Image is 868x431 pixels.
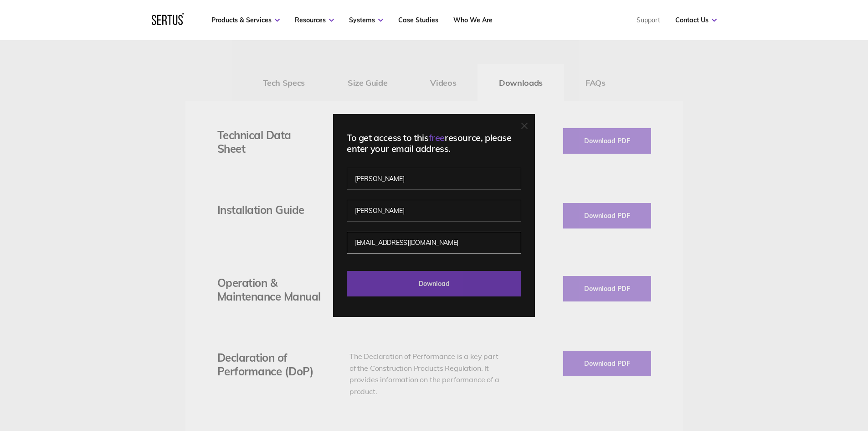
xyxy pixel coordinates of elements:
a: Who We Are [453,16,493,24]
input: Last name* [347,200,521,222]
a: Systems [349,16,383,24]
span: free [429,132,445,143]
a: Resources [295,16,334,24]
a: Support [637,16,660,24]
input: Download [347,271,521,296]
a: Contact Us [675,16,717,24]
a: Products & Services [211,16,280,24]
div: To get access to this resource, please enter your email address. [347,132,521,154]
input: Work email address* [347,232,521,254]
iframe: Chat Widget [704,325,868,431]
input: First name* [347,168,521,190]
a: Case Studies [398,16,438,24]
